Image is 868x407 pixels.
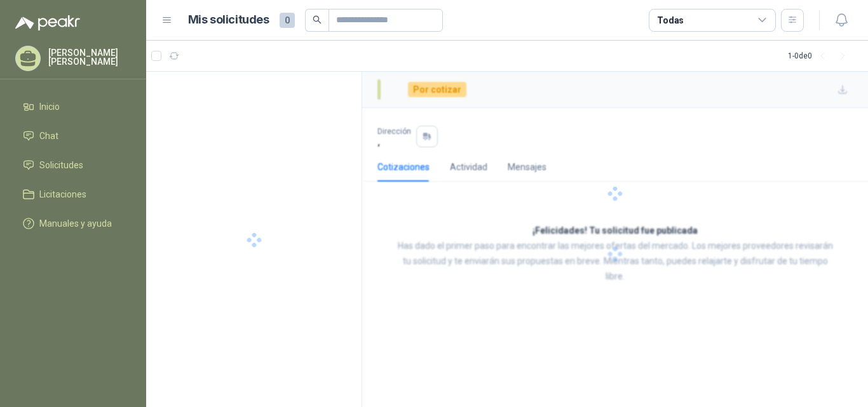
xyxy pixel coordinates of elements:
[39,158,83,172] span: Solicitudes
[39,217,112,230] span: Manuales y ayuda
[313,15,322,24] span: search
[280,13,295,28] span: 0
[15,15,80,30] img: Logo peakr
[788,46,853,66] div: 1 - 0 de 0
[15,153,131,177] a: Solicitudes
[15,182,131,206] a: Licitaciones
[15,124,131,148] a: Chat
[39,100,60,114] span: Inicio
[15,95,131,119] a: Inicio
[39,187,86,201] span: Licitaciones
[15,211,131,236] a: Manuales y ayuda
[48,48,131,66] p: [PERSON_NAME] [PERSON_NAME]
[657,13,684,27] div: Todas
[188,11,269,29] h1: Mis solicitudes
[39,129,58,143] span: Chat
